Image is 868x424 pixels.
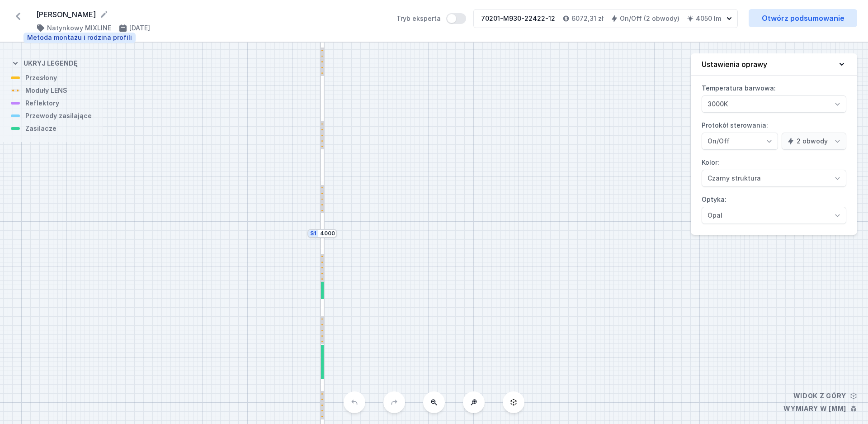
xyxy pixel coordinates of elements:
[702,170,846,187] select: Kolor:
[702,118,846,150] label: Protokół sterowania:
[129,24,150,33] h4: [DATE]
[696,14,721,23] h4: 4050 lm
[473,9,738,28] button: 70201-M930-22422-126072,31 złOn/Off (2 obwody)4050 lm
[702,207,846,224] select: Optyka:
[571,14,604,23] h4: 6072,31 zł
[782,133,846,150] select: Protokół sterowania:
[702,133,778,150] select: Protokół sterowania:
[47,24,111,33] h4: Natynkowy MIXLINE
[11,52,78,73] button: Ukryj legendę
[24,59,78,68] h4: Ukryj legendę
[702,95,846,113] select: Temperatura barwowa:
[396,13,466,24] label: Tryb eksperta
[99,10,108,19] button: Edytuj nazwę projektu
[24,33,136,43] div: Metoda montażu i rodzina profili
[702,192,846,224] label: Optyka:
[691,53,857,76] button: Ustawienia oprawy
[702,155,846,187] label: Kolor:
[36,9,386,20] form: [PERSON_NAME]
[702,81,846,113] label: Temperatura barwowa:
[320,230,335,237] input: Wymiar [mm]
[749,9,857,27] a: Otwórz podsumowanie
[620,14,679,23] h4: On/Off (2 obwody)
[702,59,767,70] h4: Ustawienia oprawy
[446,13,466,24] button: Tryb eksperta
[481,14,555,23] div: 70201-M930-22422-12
